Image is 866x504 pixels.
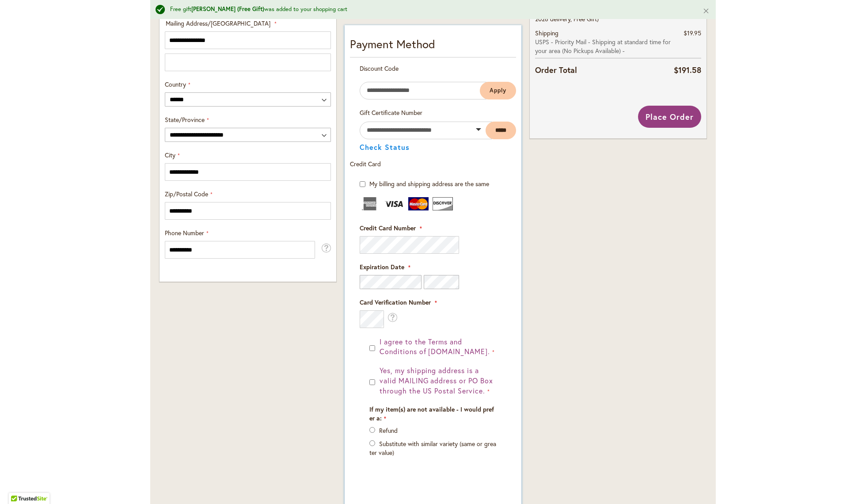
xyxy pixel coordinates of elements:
span: Shipping [535,29,558,37]
span: $19.95 [684,29,701,37]
span: Yes, my shipping address is a valid MAILING address or PO Box through the US Postal Service. [380,366,493,395]
div: Payment Method [350,36,516,57]
span: My billing and shipping address are the same [369,179,489,188]
span: State/Province [165,115,205,124]
button: Place Order [638,106,701,128]
span: USPS - Priority Mail - Shipping at standard time for your area (No Pickups Available) - [535,38,674,55]
span: Place Order [646,111,694,122]
strong: [PERSON_NAME] (Free Gift) [191,5,264,13]
span: I agree to the Terms and Conditions of [DOMAIN_NAME]. [380,337,490,356]
span: Card Verification Number [360,298,431,306]
span: Credit Card [350,160,381,168]
img: Visa [384,197,404,210]
div: Free gift was added to your shopping cart [170,5,689,14]
img: Discover [433,197,453,210]
button: Apply [480,82,516,99]
button: Check Status [360,144,410,151]
span: Apply [490,87,506,94]
span: Country [165,80,186,88]
label: Refund [379,426,398,435]
span: City [165,151,175,159]
span: Credit Card Number [360,224,416,232]
span: Discount Code [360,64,399,73]
span: Zip/Postal Code [165,190,208,198]
img: American Express [360,197,380,210]
span: Expiration Date [360,263,404,271]
strong: Order Total [535,63,577,76]
img: MasterCard [408,197,429,210]
span: $191.58 [674,65,701,75]
span: If my item(s) are not available - I would prefer a: [369,405,494,422]
span: Gift Certificate Number [360,108,422,117]
label: Substitute with similar variety (same or greater value) [369,439,496,457]
span: Phone Number [165,229,204,237]
iframe: Launch Accessibility Center [7,473,31,497]
span: Mailing Address/[GEOGRAPHIC_DATA] [166,19,270,27]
